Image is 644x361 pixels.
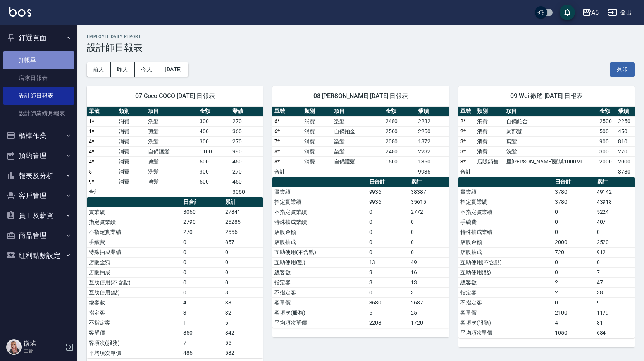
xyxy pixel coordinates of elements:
[505,146,598,156] td: 洗髮
[146,107,198,117] th: 項目
[96,92,254,100] span: 07 Coco COCO [DATE] 日報表
[416,167,449,177] td: 9936
[416,126,449,136] td: 2250
[598,156,616,167] td: 2000
[595,217,635,227] td: 407
[595,177,635,187] th: 累計
[181,257,223,267] td: 0
[553,177,595,187] th: 日合計
[384,136,417,146] td: 2080
[553,318,595,328] td: 4
[272,227,367,237] td: 店販金額
[475,136,504,146] td: 消費
[231,187,263,197] td: 3060
[409,277,449,287] td: 13
[595,297,635,308] td: 9
[332,146,384,156] td: 染髮
[117,116,146,126] td: 消費
[367,207,409,217] td: 0
[591,8,599,17] div: A5
[231,146,263,156] td: 990
[87,338,181,348] td: 客項次(服務)
[117,177,146,187] td: 消費
[9,7,31,17] img: Logo
[223,287,263,297] td: 8
[198,156,231,167] td: 500
[3,246,74,266] button: 紅利點數設定
[416,107,449,117] th: 業績
[475,146,504,156] td: 消費
[367,257,409,267] td: 13
[367,308,409,318] td: 5
[458,227,553,237] td: 特殊抽成業績
[616,136,635,146] td: 810
[458,328,553,338] td: 平均項次單價
[223,348,263,358] td: 582
[181,267,223,277] td: 0
[223,217,263,227] td: 25285
[553,308,595,318] td: 2100
[198,167,231,177] td: 300
[595,277,635,287] td: 47
[409,207,449,217] td: 2772
[272,297,367,308] td: 客單價
[367,197,409,207] td: 9936
[146,116,198,126] td: 洗髮
[223,297,263,308] td: 38
[409,297,449,308] td: 2687
[458,207,553,217] td: 不指定實業績
[87,348,181,358] td: 平均項次單價
[409,237,449,247] td: 0
[595,197,635,207] td: 43918
[181,277,223,287] td: 0
[367,277,409,287] td: 3
[595,207,635,217] td: 5224
[181,227,223,237] td: 270
[272,187,367,197] td: 實業績
[595,227,635,237] td: 0
[595,328,635,338] td: 684
[117,167,146,177] td: 消費
[146,126,198,136] td: 剪髮
[332,136,384,146] td: 染髮
[223,308,263,318] td: 32
[458,177,635,338] table: a dense table
[416,116,449,126] td: 2232
[595,237,635,247] td: 2520
[458,107,475,117] th: 單號
[223,207,263,217] td: 27841
[117,126,146,136] td: 消費
[505,116,598,126] td: 自備鉑金
[598,146,616,156] td: 300
[475,126,504,136] td: 消費
[87,107,117,117] th: 單號
[595,287,635,297] td: 38
[458,277,553,287] td: 總客數
[198,136,231,146] td: 300
[416,146,449,156] td: 2232
[223,338,263,348] td: 55
[458,247,553,257] td: 店販抽成
[231,116,263,126] td: 270
[332,156,384,167] td: 自備護髮
[3,146,74,166] button: 預約管理
[553,187,595,197] td: 3780
[272,197,367,207] td: 指定實業績
[272,318,367,328] td: 平均項次單價
[117,107,146,117] th: 類別
[416,136,449,146] td: 1872
[302,136,332,146] td: 消費
[231,136,263,146] td: 270
[181,207,223,217] td: 3060
[198,146,231,156] td: 1100
[223,227,263,237] td: 2556
[302,156,332,167] td: 消費
[181,318,223,328] td: 1
[409,267,449,277] td: 16
[87,328,181,338] td: 客單價
[181,338,223,348] td: 7
[409,247,449,257] td: 0
[87,318,181,328] td: 不指定客
[458,308,553,318] td: 客單價
[146,146,198,156] td: 自備護髮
